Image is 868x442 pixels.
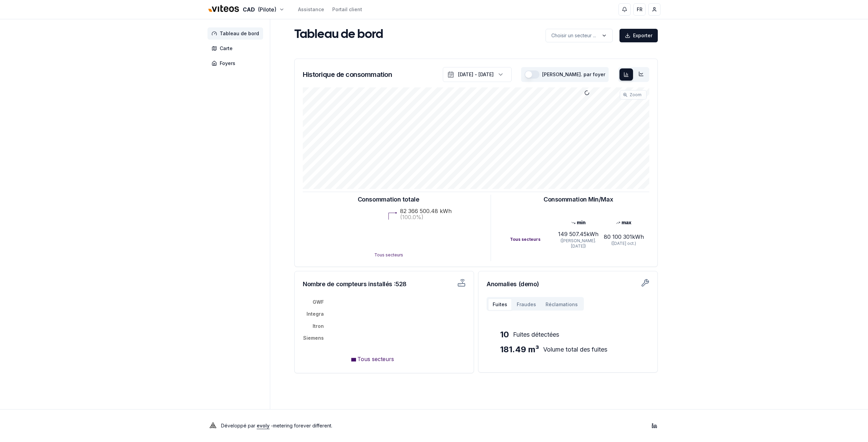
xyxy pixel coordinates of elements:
[220,60,235,67] span: Foyers
[500,344,539,355] span: 181.49 m³
[303,335,324,341] tspan: Siemens
[358,195,419,204] h3: Consommation totale
[294,28,383,42] h1: Tableau de bord
[208,57,266,69] a: Foyers
[208,2,284,17] button: CAD(Pilote)
[220,30,259,37] span: Tableau de bord
[630,92,642,98] span: Zoom
[541,298,583,311] button: Réclamations
[555,230,601,238] div: 149 507.45 kWh
[512,298,541,311] button: Fraudes
[443,67,512,82] button: [DATE] - [DATE]
[221,421,332,430] p: Développé par - metering forever different .
[220,45,233,52] span: Carte
[601,219,647,226] div: max
[601,241,647,246] div: ([DATE] oct.)
[298,6,324,13] a: Assistance
[458,71,494,78] div: [DATE] - [DATE]
[487,279,649,289] h3: Anomalies (demo)
[542,72,605,77] label: [PERSON_NAME]. par foyer
[332,6,362,13] a: Portail client
[544,195,613,204] h3: Consommation Min/Max
[243,5,255,14] span: CAD
[208,1,240,17] img: Viteos - CAD Logo
[637,6,643,13] span: FR
[551,32,596,39] p: Choisir un secteur ...
[374,252,403,257] text: Tous secteurs
[303,70,392,79] h3: Historique de consommation
[546,29,613,42] button: label
[500,329,509,340] span: 10
[601,233,647,241] div: 80 100 301 kWh
[303,279,420,289] h3: Nombre de compteurs installés : 528
[555,238,601,249] div: ([PERSON_NAME]. [DATE])
[208,27,266,40] a: Tableau de bord
[208,420,218,431] img: Evoly Logo
[313,323,324,329] tspan: Itron
[633,3,646,16] button: FR
[208,42,266,55] a: Carte
[619,29,658,42] button: Exporter
[307,311,324,317] tspan: Integra
[257,423,270,428] a: evoly
[313,299,324,305] tspan: GWF
[258,5,276,14] span: (Pilote)
[543,345,607,354] span: Volume total des fuites
[400,214,423,220] text: (100.0%)
[357,356,394,362] span: Tous secteurs
[488,298,512,311] button: Fuites
[513,330,559,339] span: Fuites détectées
[510,237,555,242] div: Tous secteurs
[400,208,452,214] text: 82 366 500.48 kWh
[555,219,601,226] div: min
